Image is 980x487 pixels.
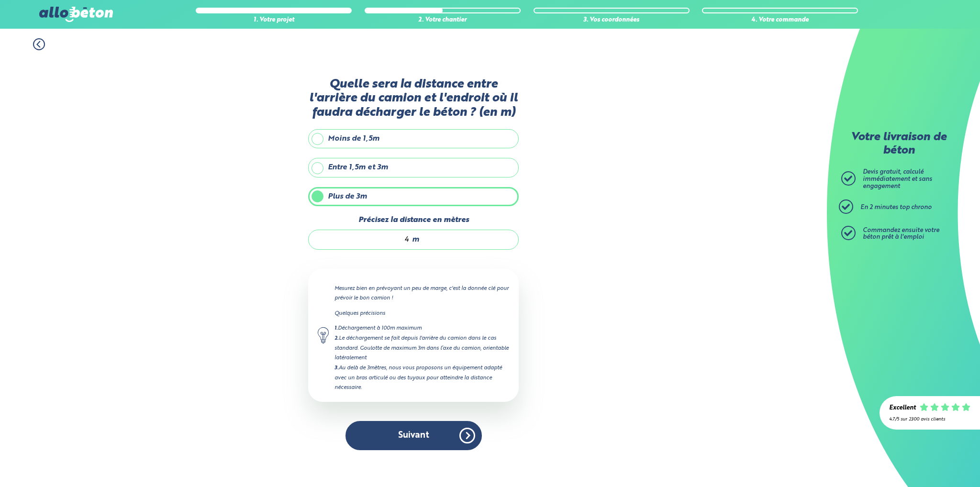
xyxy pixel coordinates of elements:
p: Mesurez bien en prévoyant un peu de marge, c'est la donnée clé pour prévoir le bon camion ! [334,284,509,303]
button: Suivant [345,421,482,450]
p: Votre livraison de béton [844,131,954,157]
span: m [412,235,419,244]
input: 0 [318,235,410,244]
label: Quelle sera la distance entre l'arrière du camion et l'endroit où il faudra décharger le béton ? ... [308,77,519,120]
label: Plus de 3m [308,187,519,206]
div: Déchargement à 100m maximum [334,323,509,333]
img: allobéton [39,7,113,22]
p: Quelques précisions [334,309,509,318]
div: 3. Vos coordonnées [534,17,690,24]
label: Moins de 1,5m [308,129,519,148]
div: 1. Votre projet [196,17,352,24]
div: Le déchargement se fait depuis l'arrière du camion dans le cas standard. Goulotte de maximum 3m d... [334,333,509,363]
span: Devis gratuit, calculé immédiatement et sans engagement [863,169,932,189]
label: Précisez la distance en mètres [308,216,519,224]
div: Excellent [889,405,916,412]
strong: 3. [334,365,339,371]
div: 4. Votre commande [702,17,858,24]
label: Entre 1,5m et 3m [308,158,519,177]
div: 4.7/5 sur 2300 avis clients [889,417,970,422]
div: Au delà de 3mètres, nous vous proposons un équipement adapté avec un bras articulé ou des tuyaux ... [334,363,509,392]
strong: 2. [334,336,339,341]
div: 2. Votre chantier [365,17,521,24]
span: En 2 minutes top chrono [860,204,932,210]
iframe: Help widget launcher [895,450,969,476]
strong: 1. [334,326,338,331]
span: Commandez ensuite votre béton prêt à l'emploi [863,227,939,241]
